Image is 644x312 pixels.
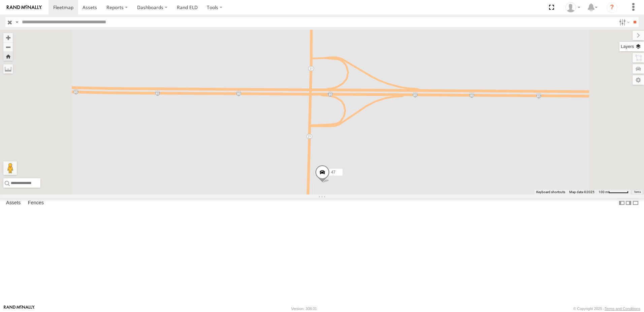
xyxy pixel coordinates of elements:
[331,170,335,175] span: 47
[632,198,639,208] label: Hide Summary Table
[7,5,42,10] img: rand-logo.svg
[599,190,608,194] span: 100 m
[25,198,47,208] label: Fences
[597,190,631,194] button: Map Scale: 100 m per 56 pixels
[4,305,35,312] a: Visit our Website
[618,198,625,208] label: Dock Summary Table to the Left
[3,42,13,52] button: Zoom out
[563,2,583,12] div: Tim Zylstra
[605,307,640,311] a: Terms and Conditions
[3,64,13,74] label: Measure
[607,2,617,13] i: ?
[634,191,641,193] a: Terms (opens in new tab)
[625,198,632,208] label: Dock Summary Table to the Right
[569,190,594,194] span: Map data ©2025
[3,161,17,175] button: Drag Pegman onto the map to open Street View
[573,307,640,311] div: © Copyright 2025 -
[3,52,13,61] button: Zoom Home
[633,75,644,85] label: Map Settings
[616,17,631,27] label: Search Filter Options
[3,33,13,42] button: Zoom in
[3,198,24,208] label: Assets
[291,307,317,311] div: Version: 308.01
[536,190,565,194] button: Keyboard shortcuts
[14,17,20,27] label: Search Query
